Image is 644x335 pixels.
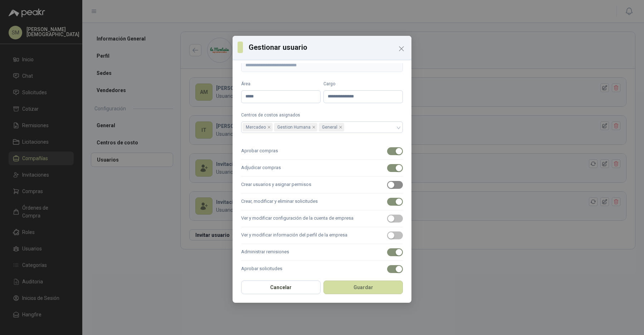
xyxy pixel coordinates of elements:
[241,193,403,210] label: Crear, modificar y eliminar solicitudes
[241,227,403,244] label: Ver y modificar información del perfil de la empresa
[249,42,406,53] h3: Gestionar usuario
[339,125,342,129] span: close
[277,123,311,131] span: Gestion Humana
[387,181,403,189] button: Crear usuarios y asignar permisos
[387,164,403,172] button: Adjudicar compras
[243,123,273,131] span: Mercadeo
[323,281,403,294] button: Guardar
[387,198,403,206] button: Crear, modificar y eliminar solicitudes
[241,281,321,294] button: Cancelar
[319,123,344,131] span: General
[241,210,403,227] label: Ver y modificar configuración de la cuenta de empresa
[241,112,403,119] label: Centros de costos asignados
[267,125,271,129] span: close
[396,43,407,54] button: Close
[241,261,403,278] label: Aprobar solicitudes
[241,244,403,261] label: Administrar remisiones
[387,231,403,239] button: Ver y modificar información del perfil de la empresa
[241,160,403,177] label: Adjudicar compras
[312,125,316,129] span: close
[274,123,317,131] span: Gestion Humana
[387,147,403,155] button: Aprobar compras
[387,265,403,273] button: Aprobar solicitudes
[241,81,321,87] label: Área
[322,123,337,131] span: General
[323,81,403,87] label: Cargo
[241,177,403,193] label: Crear usuarios y asignar permisos
[387,215,403,222] button: Ver y modificar configuración de la cuenta de empresa
[387,248,403,256] button: Administrar remisiones
[241,143,403,160] label: Aprobar compras
[246,123,266,131] span: Mercadeo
